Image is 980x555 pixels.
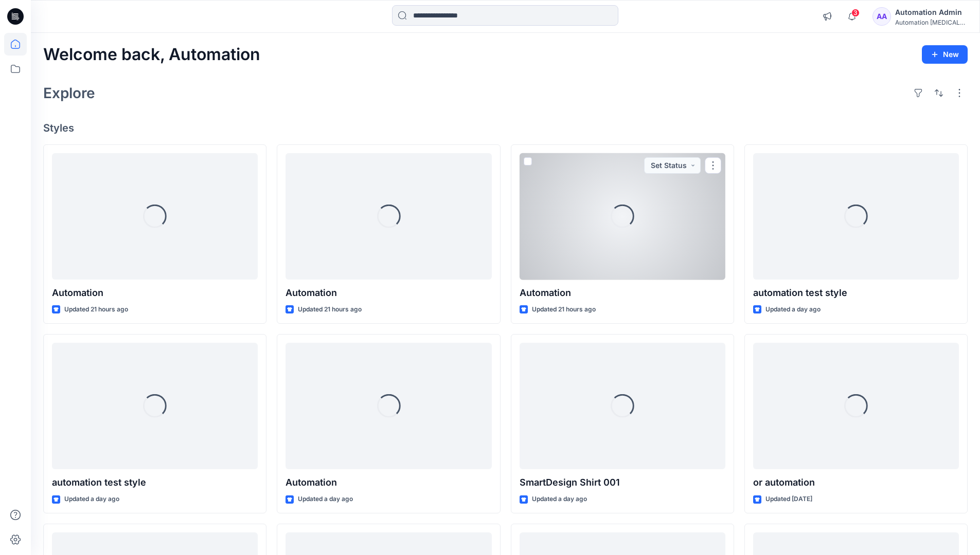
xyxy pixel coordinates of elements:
div: AA [872,7,891,26]
p: Automation [286,475,491,490]
p: Automation [286,286,491,300]
div: Automation [MEDICAL_DATA]... [895,18,967,26]
h4: Styles [43,122,968,134]
p: automation test style [52,475,258,490]
p: Updated a day ago [532,494,587,505]
p: Updated a day ago [64,494,119,505]
span: 3 [851,9,860,17]
p: Automation [52,286,258,300]
p: Updated 21 hours ago [298,304,362,315]
h2: Welcome back, Automation [43,45,260,64]
p: Updated a day ago [765,304,821,315]
h2: Explore [43,85,95,101]
p: Updated 21 hours ago [532,304,596,315]
div: Automation Admin [895,6,967,18]
p: Updated 21 hours ago [64,304,128,315]
p: SmartDesign Shirt 001 [520,475,725,490]
button: New [922,45,968,64]
p: Updated a day ago [298,494,353,505]
p: or automation [753,475,959,490]
p: Updated [DATE] [765,494,812,505]
p: automation test style [753,286,959,300]
p: Automation [520,286,725,300]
